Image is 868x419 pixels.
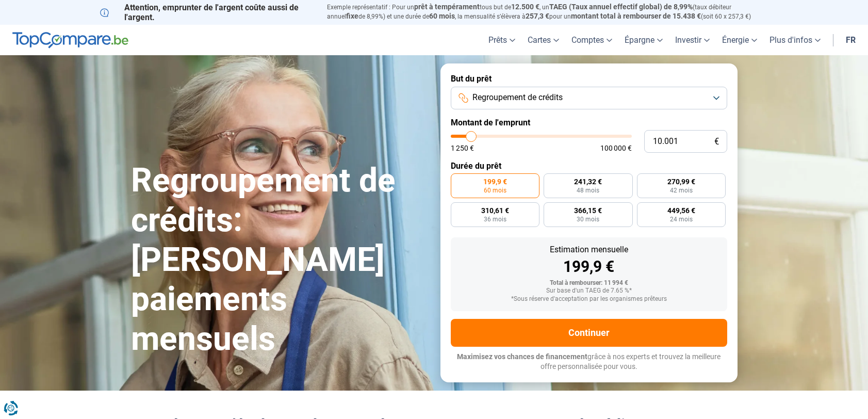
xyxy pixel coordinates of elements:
p: grâce à nos experts et trouvez la meilleure offre personnalisée pour vous. [451,352,727,372]
span: 30 mois [577,216,599,222]
span: TAEG (Taux annuel effectif global) de 8,99% [549,3,693,11]
label: Montant de l'emprunt [451,118,727,127]
a: Énergie [716,25,763,55]
span: 24 mois [670,216,693,222]
span: Maximisez vos chances de financement [457,352,587,361]
span: 241,32 € [574,178,602,185]
div: *Sous réserve d'acceptation par les organismes prêteurs [459,296,719,303]
a: Épargne [618,25,669,55]
span: 42 mois [670,187,693,194]
a: Prêts [482,25,521,55]
a: Plus d'infos [763,25,827,55]
p: Attention, emprunter de l'argent coûte aussi de l'argent. [100,3,315,22]
span: montant total à rembourser de 15.438 € [571,12,701,20]
a: Comptes [565,25,618,55]
label: But du prêt [451,74,727,84]
a: fr [840,25,862,55]
p: Exemple représentatif : Pour un tous but de , un (taux débiteur annuel de 8,99%) et une durée de ... [327,3,768,21]
span: 12.500 € [511,3,539,11]
span: 257,3 € [526,12,549,20]
span: 60 mois [429,12,455,20]
span: 199,9 € [483,178,507,185]
span: 270,99 € [667,178,695,185]
span: 310,61 € [481,207,509,214]
div: Total à rembourser: 11 994 € [459,280,719,287]
h1: Regroupement de crédits: [PERSON_NAME] paiements mensuels [131,161,428,359]
span: fixe [346,12,358,20]
button: Continuer [451,319,727,347]
a: Cartes [521,25,565,55]
span: 449,56 € [667,207,695,214]
div: 199,9 € [459,259,719,275]
span: € [714,137,719,146]
span: 100 000 € [600,144,632,152]
label: Durée du prêt [451,161,727,171]
span: 60 mois [484,187,506,194]
a: Investir [669,25,716,55]
div: Sur base d'un TAEG de 7.65 %* [459,287,719,295]
span: 366,15 € [574,207,602,214]
span: Regroupement de crédits [472,92,563,103]
span: 48 mois [577,187,599,194]
button: Regroupement de crédits [451,87,727,109]
span: prêt à tempérament [414,3,480,11]
span: 36 mois [484,216,506,222]
span: 1 250 € [451,144,474,152]
div: Estimation mensuelle [459,246,719,254]
img: TopCompare [12,32,128,49]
